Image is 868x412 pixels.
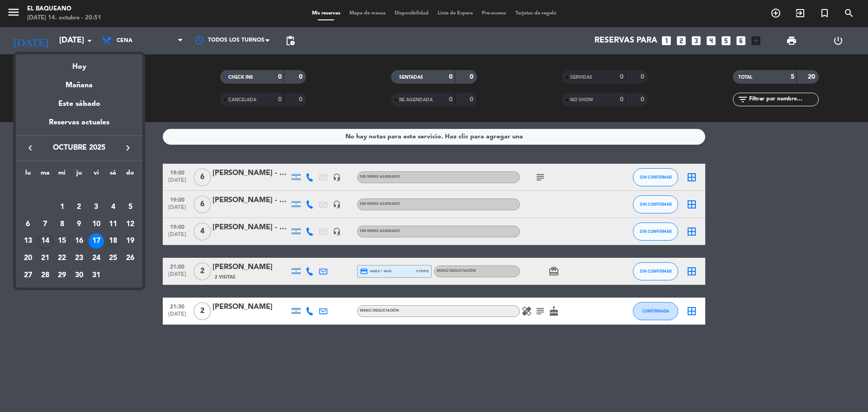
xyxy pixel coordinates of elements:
[19,216,37,233] td: 6 de octubre de 2025
[105,199,121,215] div: 4
[53,216,71,233] td: 8 de octubre de 2025
[122,250,139,267] td: 26 de octubre de 2025
[37,250,54,267] td: 21 de octubre de 2025
[122,168,139,182] th: domingo
[105,251,121,266] div: 25
[53,267,71,284] td: 29 de octubre de 2025
[71,251,87,266] div: 23
[25,142,36,153] i: keyboard_arrow_left
[20,251,36,266] div: 20
[16,54,142,73] div: Hoy
[20,233,36,249] div: 13
[120,142,136,154] button: keyboard_arrow_right
[123,217,138,232] div: 12
[71,250,88,267] td: 23 de octubre de 2025
[88,232,105,250] td: 17 de octubre de 2025
[16,117,142,135] div: Reservas actuales
[105,233,121,249] div: 18
[123,251,138,266] div: 26
[123,233,138,249] div: 19
[88,199,105,216] td: 3 de octubre de 2025
[71,217,87,232] div: 9
[105,199,122,216] td: 4 de octubre de 2025
[71,232,88,250] td: 16 de octubre de 2025
[71,267,88,284] td: 30 de octubre de 2025
[54,199,70,215] div: 1
[122,216,139,233] td: 12 de octubre de 2025
[71,233,87,249] div: 16
[16,73,142,91] div: Mañana
[88,168,105,182] th: viernes
[88,250,105,267] td: 24 de octubre de 2025
[53,232,71,250] td: 15 de octubre de 2025
[53,250,71,267] td: 22 de octubre de 2025
[105,217,121,232] div: 11
[89,199,104,215] div: 3
[38,268,53,283] div: 28
[53,168,71,182] th: miércoles
[37,168,54,182] th: martes
[123,142,133,153] i: keyboard_arrow_right
[38,142,120,154] span: octubre 2025
[89,217,104,232] div: 10
[122,199,139,216] td: 5 de octubre de 2025
[71,268,87,283] div: 30
[38,251,53,266] div: 21
[37,232,54,250] td: 14 de octubre de 2025
[123,199,138,215] div: 5
[20,217,36,232] div: 6
[19,250,37,267] td: 20 de octubre de 2025
[89,268,104,283] div: 31
[19,232,37,250] td: 13 de octubre de 2025
[105,216,122,233] td: 11 de octubre de 2025
[88,267,105,284] td: 31 de octubre de 2025
[54,233,70,249] div: 15
[19,168,37,182] th: lunes
[54,268,70,283] div: 29
[89,233,104,249] div: 17
[122,232,139,250] td: 19 de octubre de 2025
[16,91,142,117] div: Este sábado
[105,250,122,267] td: 25 de octubre de 2025
[89,251,104,266] div: 24
[20,268,36,283] div: 27
[53,199,71,216] td: 1 de octubre de 2025
[19,181,139,199] td: OCT.
[38,233,53,249] div: 14
[105,232,122,250] td: 18 de octubre de 2025
[37,267,54,284] td: 28 de octubre de 2025
[54,217,70,232] div: 8
[37,216,54,233] td: 7 de octubre de 2025
[105,168,122,182] th: sábado
[38,217,53,232] div: 7
[54,251,70,266] div: 22
[71,199,87,215] div: 2
[19,267,37,284] td: 27 de octubre de 2025
[22,142,38,154] button: keyboard_arrow_left
[71,168,88,182] th: jueves
[88,216,105,233] td: 10 de octubre de 2025
[71,216,88,233] td: 9 de octubre de 2025
[71,199,88,216] td: 2 de octubre de 2025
